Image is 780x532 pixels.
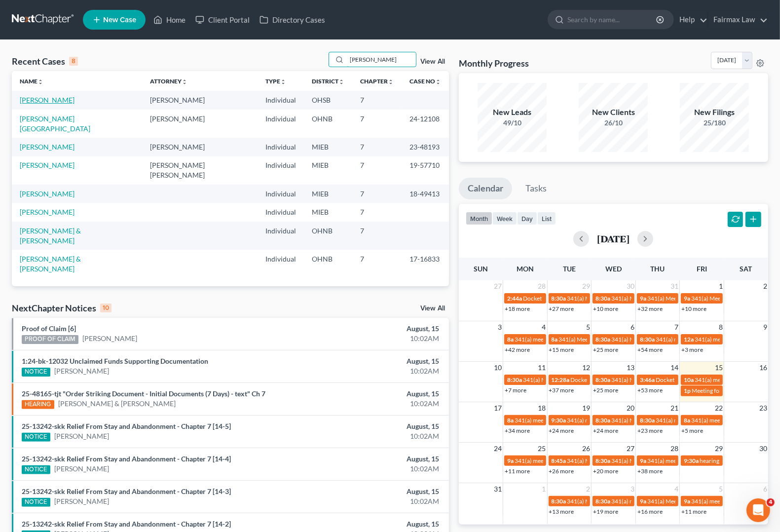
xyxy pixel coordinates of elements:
td: 7 [352,185,402,203]
a: Typeunfold_more [265,77,286,85]
a: +26 more [549,467,574,475]
a: [PERSON_NAME][GEOGRAPHIC_DATA] [20,114,90,133]
i: unfold_more [388,79,394,85]
span: 13 [626,362,635,374]
a: [PERSON_NAME] [82,334,137,343]
span: 28 [669,443,679,455]
a: [PERSON_NAME] [20,190,74,198]
span: 341(a) meeting for [PERSON_NAME] [647,457,743,464]
a: +11 more [681,508,706,515]
input: Search by name... [347,52,416,67]
span: 341(a) Meeting of Creditors for [PERSON_NAME] [647,497,775,505]
span: 341(a) meeting for [PERSON_NAME] [515,457,610,464]
a: +10 more [593,305,618,312]
div: August, 15 [306,324,439,334]
span: 8:30a [595,336,610,343]
span: 4 [767,498,775,506]
span: 9a [507,457,514,464]
span: 29 [714,443,724,455]
span: Docket Text: for [PERSON_NAME] [571,376,659,383]
a: [PERSON_NAME] & [PERSON_NAME] [20,255,81,273]
i: unfold_more [435,79,441,85]
i: unfold_more [182,79,187,85]
span: 3 [497,321,503,333]
a: Districtunfold_more [312,77,344,85]
a: Help [674,11,707,29]
span: 10a [684,376,694,383]
div: NextChapter Notices [12,302,111,314]
a: +24 more [593,427,618,434]
td: MIEB [304,185,352,203]
span: 14 [669,362,679,374]
div: 26/10 [579,118,648,128]
td: OHNB [304,250,352,278]
span: Meeting for [PERSON_NAME] [692,387,769,394]
a: [PERSON_NAME] [54,496,109,506]
span: Sun [474,265,488,273]
h3: Monthly Progress [459,57,529,69]
span: 9a [684,497,690,505]
a: [PERSON_NAME] [54,366,109,376]
a: +25 more [593,386,618,394]
span: 8:30a [595,457,610,464]
span: 9a [640,497,646,505]
div: 10:02AM [306,464,439,474]
a: +19 more [593,508,618,515]
a: +24 more [549,427,574,434]
span: Sat [740,265,752,273]
div: NOTICE [22,465,50,474]
div: August, 15 [306,454,439,464]
td: 7 [352,110,402,138]
span: 7 [673,321,679,333]
span: 9 [762,321,768,333]
button: month [466,212,492,225]
td: [PERSON_NAME] [142,138,258,156]
a: [PERSON_NAME] [20,208,74,216]
button: list [537,212,556,225]
td: 18-49413 [402,185,449,203]
span: hearing for [PERSON_NAME] [700,457,776,464]
a: +10 more [681,305,706,312]
td: Individual [258,91,304,109]
div: New Filings [680,107,749,118]
span: 8:30a [595,376,610,383]
span: 8:30a [595,295,610,302]
span: 12:28a [552,376,570,383]
span: 1p [684,387,691,394]
td: Individual [258,185,304,203]
span: 341(a) meeting for [PERSON_NAME] [567,417,663,424]
span: 8:45a [552,457,566,464]
td: Individual [258,203,304,221]
td: MIEB [304,203,352,221]
span: 22 [714,402,724,414]
a: Fairmax Law [708,11,768,29]
a: +38 more [637,467,663,475]
a: Chapterunfold_more [360,77,394,85]
span: 6 [762,483,768,495]
div: PROOF OF CLAIM [22,335,78,344]
span: 17 [493,402,503,414]
span: Wed [605,265,622,273]
iframe: Intercom live chat [746,498,770,522]
a: +16 more [637,508,663,515]
i: unfold_more [338,79,344,85]
span: 18 [537,402,547,414]
span: 341(a) Meeting for [PERSON_NAME] [611,336,707,343]
span: 341(a) meeting for [PERSON_NAME] [515,336,610,343]
td: 7 [352,222,402,250]
a: +5 more [681,427,703,434]
span: Docket Text: for [PERSON_NAME] [656,376,744,383]
td: 17-16833 [402,250,449,278]
td: 19-57710 [402,156,449,185]
div: 10:02AM [306,366,439,376]
div: 10 [100,304,111,312]
span: 11 [537,362,547,374]
span: 2 [585,483,591,495]
input: Search by name... [567,10,658,29]
a: Calendar [459,178,512,199]
span: 341(a) Meeting for [PERSON_NAME] and [PERSON_NAME] [611,376,765,383]
span: 8:30a [552,497,566,505]
span: 2 [762,280,768,292]
td: Individual [258,156,304,185]
span: 9:30a [552,417,566,424]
